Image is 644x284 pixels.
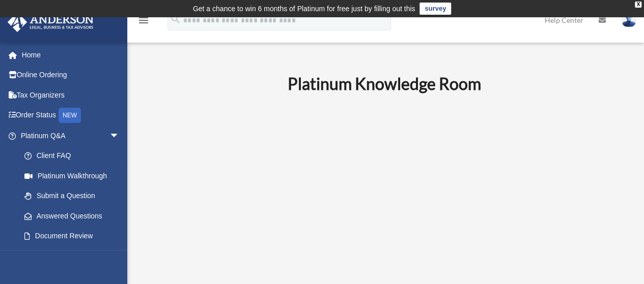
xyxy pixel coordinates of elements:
[170,14,181,25] i: search
[419,3,451,15] a: survey
[14,206,135,226] a: Answered Questions
[7,125,135,146] a: Platinum Q&Aarrow_drop_down
[7,85,135,105] a: Tax Organizers
[635,2,641,8] div: close
[288,74,481,93] b: Platinum Knowledge Room
[137,18,150,26] a: menu
[7,45,135,65] a: Home
[59,108,81,123] div: NEW
[109,125,130,146] span: arrow_drop_down
[5,12,97,32] img: Anderson Advisors Platinum Portal
[14,186,135,206] a: Submit a Question
[14,166,135,186] a: Platinum Walkthrough
[232,107,537,279] iframe: 231110_Toby_KnowledgeRoom
[7,105,135,126] a: Order StatusNEW
[7,65,135,85] a: Online Ordering
[14,146,135,166] a: Client FAQ
[137,14,150,26] i: menu
[14,226,135,246] a: Document Review
[14,246,130,278] a: Platinum Knowledge Room
[621,13,636,27] img: User Pic
[193,3,415,15] div: Get a chance to win 6 months of Platinum for free just by filling out this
